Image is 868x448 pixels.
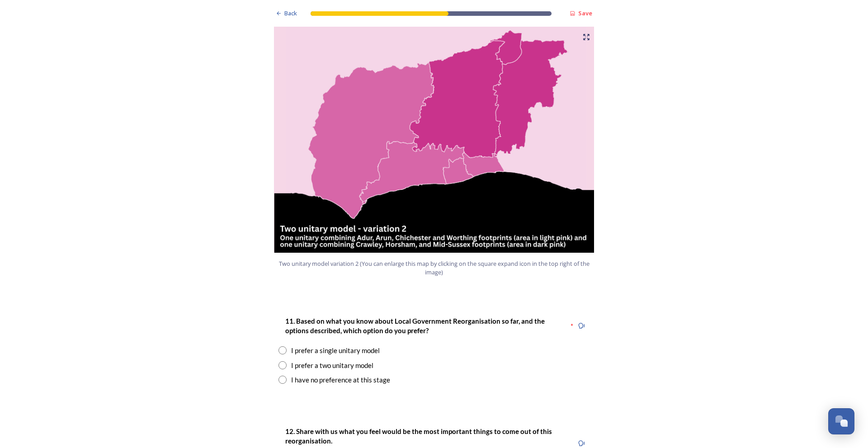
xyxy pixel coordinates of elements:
[291,375,390,385] div: I have no preference at this stage
[578,9,592,17] strong: Save
[284,9,297,18] span: Back
[291,345,380,356] div: I prefer a single unitary model
[291,360,373,371] div: I prefer a two unitary model
[828,408,854,434] button: Open Chat
[285,427,553,445] strong: 12. Share with us what you feel would be the most important things to come out of this reorganisa...
[285,317,546,335] strong: 11. Based on what you know about Local Government Reorganisation so far, and the options describe...
[278,259,590,277] span: Two unitary model variation 2 (You can enlarge this map by clicking on the square expand icon in ...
